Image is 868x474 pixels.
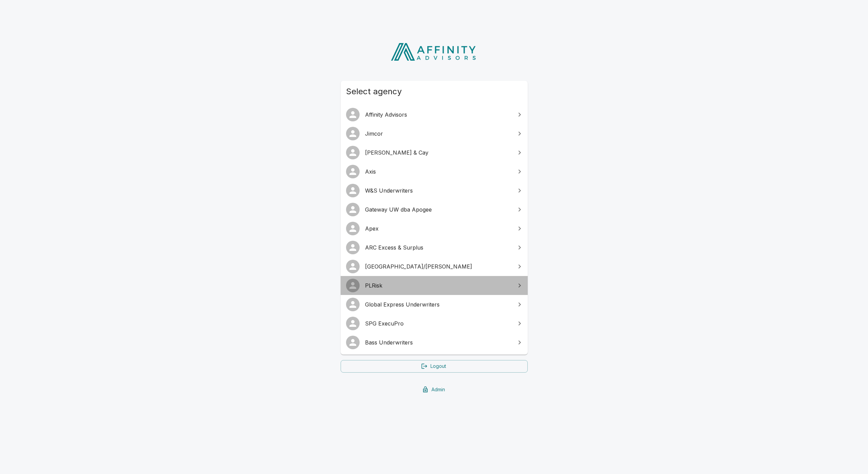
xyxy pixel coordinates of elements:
a: Apex [341,219,528,238]
span: ARC Excess & Surplus [365,243,511,252]
span: Bass Underwriters [365,338,511,347]
a: PLRisk [341,276,528,295]
a: Global Express Underwriters [341,295,528,314]
img: Affinity Advisors Logo [385,41,483,63]
span: Global Express Underwriters [365,300,511,309]
span: PLRisk [365,281,511,290]
a: [PERSON_NAME] & Cay [341,143,528,162]
span: Jimcor [365,130,511,138]
a: Axis [341,162,528,181]
span: Gateway UW dba Apogee [365,205,511,214]
a: Logout [341,360,528,373]
a: Gateway UW dba Apogee [341,200,528,219]
span: SPG ExecuPro [365,319,511,328]
a: W&S Underwriters [341,181,528,200]
span: Select agency [346,86,522,97]
span: Apex [365,224,511,233]
a: Affinity Advisors [341,105,528,124]
a: [GEOGRAPHIC_DATA]/[PERSON_NAME] [341,257,528,276]
span: [PERSON_NAME] & Cay [365,149,511,157]
a: Bass Underwriters [341,333,528,352]
span: Affinity Advisors [365,111,511,119]
span: [GEOGRAPHIC_DATA]/[PERSON_NAME] [365,262,511,271]
a: SPG ExecuPro [341,314,528,333]
span: Axis [365,167,511,176]
span: W&S Underwriters [365,186,511,195]
a: Jimcor [341,124,528,143]
a: Admin [341,383,528,396]
a: ARC Excess & Surplus [341,238,528,257]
